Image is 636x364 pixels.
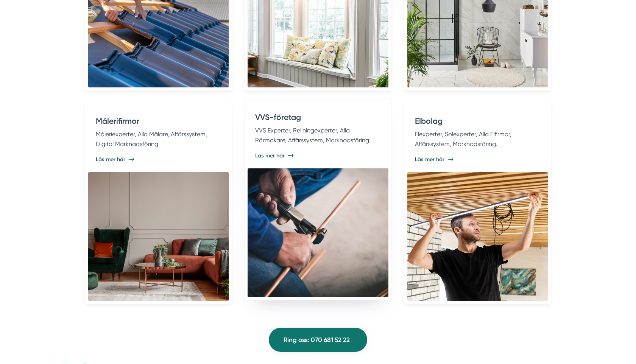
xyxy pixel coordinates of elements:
[244,99,391,300] a: VVS-företag VVS Experter, Reliningexperter, Alla Rörmokare, Affärssystem, Marknadsföring. Läs mer...
[88,172,229,301] img: Digital Marknadsföring till Målerifirmor
[96,156,125,163] span: Läs mer här
[415,156,444,163] span: Läs mer här
[404,103,551,304] a: Elbolag Elexperter, Solexperter, Alla Elfirmor, Affärssystem, Marknadsföring. Läs mer här Digital...
[96,115,221,129] h4: Målerifirmor
[415,115,540,129] h4: Elbolag
[284,335,350,345] span: Ring oss: 070 681 52 22
[255,112,380,126] h4: VVS-företag
[85,103,232,304] a: Målerifirmor Måleriexperter, Alla Målare, Affärssystem, Digital Marknadsföring. Läs mer här Digit...
[407,172,548,301] img: Digital Marknadsföring till Elbolag
[96,129,221,149] p: Måleriexperter, Alla Målare, Affärssystem, Digital Marknadsföring.
[255,152,285,159] span: Läs mer här
[415,129,540,149] p: Elexperter, Solexperter, Alla Elfirmor, Affärssystem, Marknadsföring.
[248,168,388,297] img: Digital Marknadsföring till VVS-företag
[255,126,380,145] p: VVS Experter, Reliningexperter, Alla Rörmokare, Affärssystem, Marknadsföring.
[269,328,367,352] a: Ring oss: 070 681 52 22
